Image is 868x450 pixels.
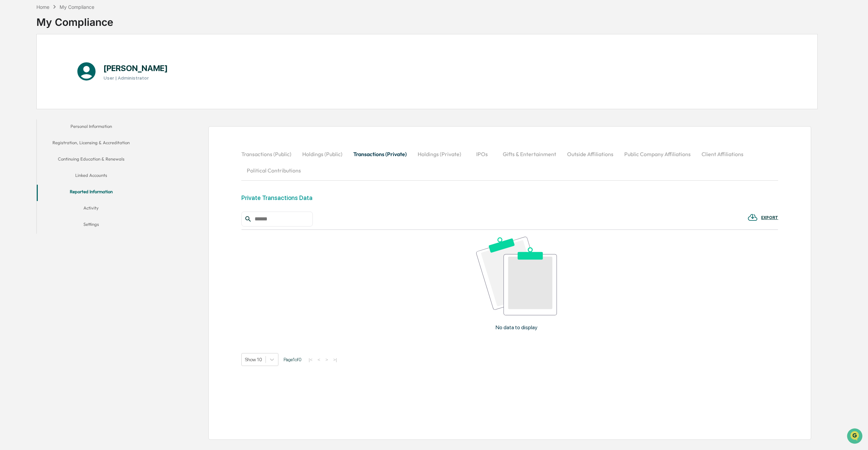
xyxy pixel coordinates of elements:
[7,99,12,105] div: 🔎
[496,324,537,331] p: No data to display
[18,31,112,38] input: Clear
[241,146,778,179] div: secondary tabs example
[49,86,55,92] div: 🗄️
[36,11,113,28] div: My Compliance
[696,146,749,162] button: Client Affiliations
[56,86,84,93] span: Attestations
[37,201,146,217] button: Activity
[37,168,146,185] button: Linked Accounts
[37,185,146,201] button: Reported Information
[7,14,124,25] p: How can we help?
[14,99,43,105] span: Data Lookup
[323,357,330,363] button: >
[68,115,82,120] span: Pylon
[47,83,87,95] a: 🗄️Attestations
[476,237,557,315] img: No data
[37,136,146,152] button: Registration, Licensing & Accreditation
[241,194,312,201] div: Private Transactions Data
[7,86,12,92] div: 🖐️
[241,146,297,162] button: Transactions (Public)
[116,54,124,62] button: Start new chat
[284,357,302,362] span: Page 1 of 0
[348,146,412,162] button: Transactions (Private)
[23,52,112,59] div: Start new chat
[297,146,348,162] button: Holdings (Public)
[467,146,497,162] button: IPOs
[4,96,46,108] a: 🔎Data Lookup
[497,146,562,162] button: Gifts & Entertainment
[36,4,49,10] div: Home
[241,162,306,179] button: Political Contributions
[748,212,758,222] img: EXPORT
[4,83,47,95] a: 🖐️Preclearance
[846,428,865,446] iframe: Open customer support
[103,75,168,81] h3: User | Administrator
[412,146,467,162] button: Holdings (Private)
[619,146,696,162] button: Public Company Affiliations
[14,86,44,93] span: Preclearance
[331,357,339,363] button: >|
[562,146,619,162] button: Outside Affiliations
[37,217,146,234] button: Settings
[23,59,86,64] div: We're available if you need us!
[7,52,19,64] img: 1746055101610-c473b297-6a78-478c-a979-82029cc54cd1
[48,115,82,120] a: Powered byPylon
[103,63,168,73] h1: [PERSON_NAME]
[37,119,146,136] button: Personal Information
[37,119,146,234] div: secondary tabs example
[316,357,322,363] button: <
[37,152,146,168] button: Continuing Education & Renewals
[60,4,94,10] div: My Compliance
[307,357,315,363] button: |<
[761,215,778,220] div: EXPORT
